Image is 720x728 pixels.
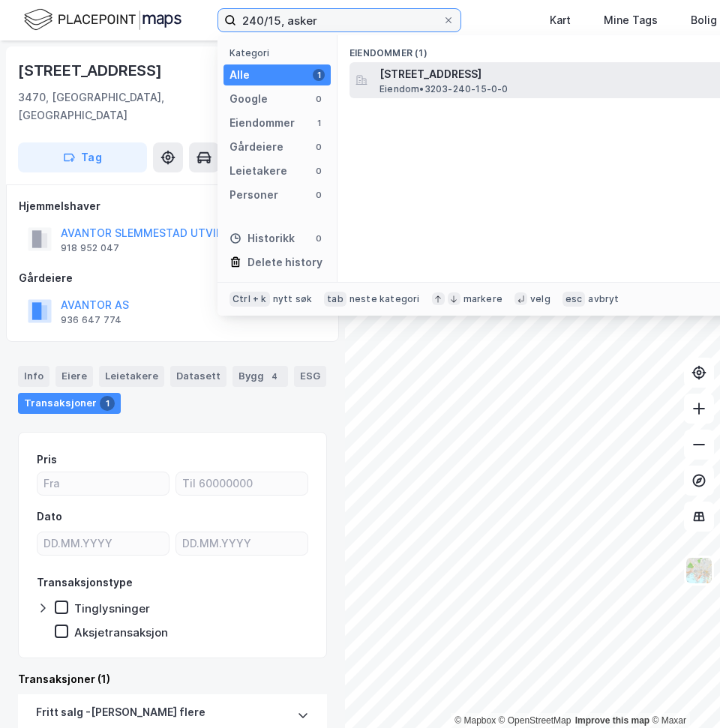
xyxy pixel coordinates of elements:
[247,253,322,271] div: Delete history
[229,186,278,204] div: Personer
[588,293,619,305] div: avbryt
[37,451,57,469] div: Pris
[313,232,325,244] div: 0
[562,292,586,307] div: esc
[604,11,658,29] div: Mine Tags
[575,715,649,726] a: Improve this map
[349,293,420,305] div: neste kategori
[530,293,550,305] div: velg
[18,88,252,124] div: 3470, [GEOGRAPHIC_DATA], [GEOGRAPHIC_DATA]
[176,532,307,555] input: DD.MM.YYYY
[74,601,150,616] div: Tinglysninger
[273,293,313,305] div: nytt søk
[229,66,250,84] div: Alle
[229,114,295,132] div: Eiendommer
[19,197,326,215] div: Hjemmelshaver
[691,11,717,29] div: Bolig
[550,11,571,29] div: Kart
[645,656,720,728] iframe: Chat Widget
[454,715,496,726] a: Mapbox
[229,90,268,108] div: Google
[463,293,502,305] div: markere
[37,574,133,592] div: Transaksjonstype
[24,7,181,33] img: logo.f888ab2527a4732fd821a326f86c7f29.svg
[313,69,325,81] div: 1
[236,9,442,31] input: Søk på adresse, matrikkel, gårdeiere, leietakere eller personer
[18,142,147,172] button: Tag
[170,366,226,387] div: Datasett
[99,366,164,387] div: Leietakere
[229,292,270,307] div: Ctrl + k
[19,269,326,287] div: Gårdeiere
[267,369,282,384] div: 4
[37,472,169,495] input: Fra
[37,508,62,526] div: Dato
[229,162,287,180] div: Leietakere
[229,47,331,58] div: Kategori
[55,366,93,387] div: Eiere
[229,229,295,247] div: Historikk
[313,117,325,129] div: 1
[324,292,346,307] div: tab
[229,138,283,156] div: Gårdeiere
[100,396,115,411] div: 1
[294,366,326,387] div: ESG
[645,656,720,728] div: Kontrollprogram for chat
[18,670,327,688] div: Transaksjoner (1)
[499,715,571,726] a: OpenStreetMap
[36,703,205,727] div: Fritt salg - [PERSON_NAME] flere
[61,314,121,326] div: 936 647 774
[176,472,307,495] input: Til 60000000
[379,83,508,95] span: Eiendom • 3203-240-15-0-0
[313,189,325,201] div: 0
[685,556,713,585] img: Z
[18,58,165,82] div: [STREET_ADDRESS]
[313,93,325,105] div: 0
[74,625,168,640] div: Aksjetransaksjon
[61,242,119,254] div: 918 952 047
[232,366,288,387] div: Bygg
[313,141,325,153] div: 0
[18,393,121,414] div: Transaksjoner
[313,165,325,177] div: 0
[37,532,169,555] input: DD.MM.YYYY
[18,366,49,387] div: Info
